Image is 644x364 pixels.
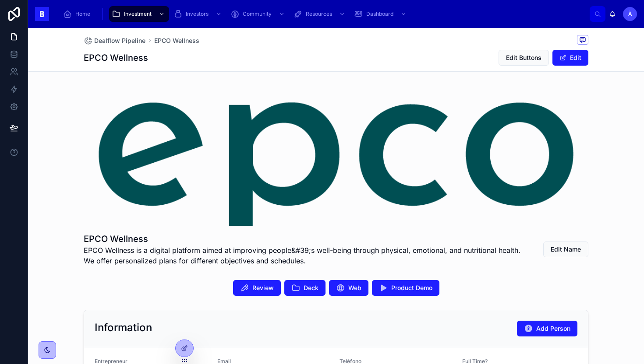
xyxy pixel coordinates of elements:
[372,280,439,296] button: Product Demo
[233,280,281,296] button: Review
[95,321,152,335] h2: Information
[228,6,289,22] a: Community
[35,7,49,21] img: App logo
[186,10,209,17] span: Investors
[109,6,169,22] a: Investment
[291,6,350,22] a: Resources
[284,280,326,296] button: Deck
[543,241,588,257] button: Edit Name
[154,36,199,45] a: EPCO Wellness
[329,280,368,296] button: Web
[551,245,581,254] span: Edit Name
[252,283,274,292] span: Review
[94,36,145,45] span: Dealflow Pipeline
[628,10,632,17] span: À
[517,321,577,336] button: Add Person
[366,10,393,17] span: Dashboard
[84,36,145,45] a: Dealflow Pipeline
[75,10,90,17] span: Home
[56,4,590,24] div: scrollable content
[84,245,523,266] span: EPCO Wellness is a digital platform aimed at improving people&#39;s well-being through physical, ...
[506,53,541,62] span: Edit Buttons
[536,324,570,333] span: Add Person
[84,233,523,245] h1: EPCO Wellness
[348,283,361,292] span: Web
[351,6,411,22] a: Dashboard
[499,50,549,66] button: Edit Buttons
[552,50,588,66] button: Edit
[391,283,432,292] span: Product Demo
[243,10,272,17] span: Community
[304,283,318,292] span: Deck
[60,6,96,22] a: Home
[124,10,152,17] span: Investment
[84,52,148,64] h1: EPCO Wellness
[306,10,332,17] span: Resources
[171,6,226,22] a: Investors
